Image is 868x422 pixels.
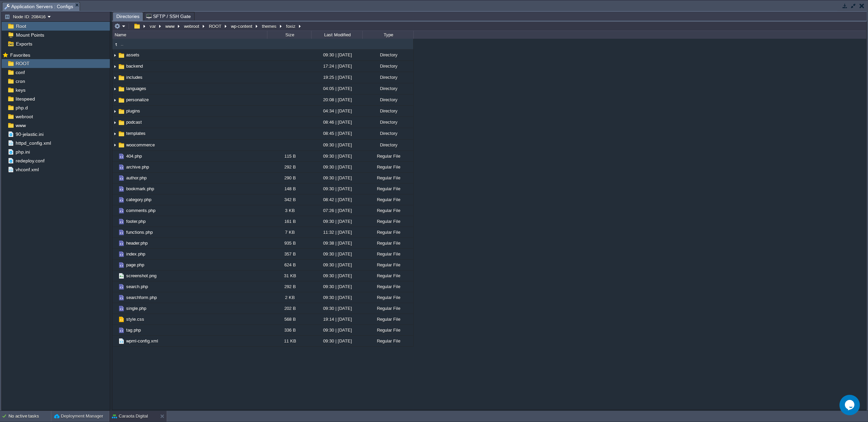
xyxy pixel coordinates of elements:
[267,260,311,270] div: 624 B
[112,249,118,259] img: AMDAwAAAACH5BAEAAAAALAAAAAABAAEAAAICRAEAOw==
[362,194,413,205] div: Regular File
[311,83,362,94] div: 04:05 | [DATE]
[125,338,159,344] span: wpml-config.xml
[118,261,125,269] img: AMDAwAAAACH5BAEAAAAALAAAAAABAAEAAAICRAEAOw==
[112,260,118,270] img: AMDAwAAAACH5BAEAAAAALAAAAAABAAEAAAICRAEAOw==
[14,105,29,111] a: php.d
[125,197,152,203] a: category.php
[14,131,45,137] span: 90-jelastic.ini
[14,69,26,75] a: conf
[112,292,118,303] img: AMDAwAAAACH5BAEAAAAALAAAAAABAAEAAAICRAEAOw==
[362,162,413,172] div: Regular File
[125,251,146,257] a: index.php
[112,314,118,324] img: AMDAwAAAACH5BAEAAAAALAAAAAABAAEAAAICRAEAOw==
[112,50,118,60] img: AMDAwAAAACH5BAEAAAAALAAAAAABAAEAAAICRAEAOw==
[311,50,362,60] div: 09:30 | [DATE]
[362,151,413,161] div: Regular File
[311,260,362,270] div: 09:30 | [DATE]
[125,130,147,136] a: templates
[118,153,125,160] img: AMDAwAAAACH5BAEAAAAALAAAAAABAAEAAAICRAEAOw==
[125,305,147,311] a: single.php
[125,97,150,103] span: personalize
[125,153,143,159] a: 404.php
[311,238,362,248] div: 09:38 | [DATE]
[311,162,362,172] div: 09:30 | [DATE]
[125,119,143,125] span: podcast
[362,83,413,94] div: Directory
[362,106,413,116] div: Directory
[4,2,73,11] span: Application Servers : Configs
[267,183,311,194] div: 148 B
[285,23,297,29] button: foxiz
[112,183,118,194] img: AMDAwAAAACH5BAEAAAAALAAAAAABAAEAAAICRAEAOw==
[14,87,27,93] a: keys
[125,262,145,268] span: page.php
[118,240,125,247] img: AMDAwAAAACH5BAEAAAAALAAAAAABAAEAAAICRAEAOw==
[125,295,158,300] a: searchform.php
[125,142,156,148] a: woocommerce
[311,128,362,139] div: 08:45 | [DATE]
[112,303,118,314] img: AMDAwAAAACH5BAEAAAAALAAAAAABAAEAAAICRAEAOw==
[267,281,311,292] div: 292 B
[149,23,157,29] button: var
[267,303,311,314] div: 202 B
[311,94,362,105] div: 20:08 | [DATE]
[112,61,118,72] img: AMDAwAAAACH5BAEAAAAALAAAAAABAAEAAAICRAEAOw==
[112,173,118,183] img: AMDAwAAAACH5BAEAAAAALAAAAAABAAEAAAICRAEAOw==
[362,50,413,60] div: Directory
[183,23,201,29] button: webroot
[311,270,362,281] div: 09:30 | [DATE]
[125,63,144,69] a: backend
[362,292,413,303] div: Regular File
[125,164,150,170] span: archive.php
[312,31,362,39] div: Last Modified
[14,113,34,120] a: webroot
[267,151,311,161] div: 115 B
[14,78,26,84] a: cron
[261,23,278,29] button: themes
[118,63,125,70] img: AMDAwAAAACH5BAEAAAAALAAAAAABAAEAAAICRAEAOw==
[118,96,125,104] img: AMDAwAAAACH5BAEAAAAALAAAAAABAAEAAAICRAEAOw==
[125,74,144,80] span: includes
[118,174,125,182] img: AMDAwAAAACH5BAEAAAAALAAAAAABAAEAAAICRAEAOw==
[113,31,267,39] div: Name
[118,74,125,82] img: AMDAwAAAACH5BAEAAAAALAAAAAABAAEAAAICRAEAOw==
[311,292,362,303] div: 09:30 | [DATE]
[9,52,31,58] span: Favorites
[118,163,125,171] img: AMDAwAAAACH5BAEAAAAALAAAAAABAAEAAAICRAEAOw==
[118,218,125,225] img: AMDAwAAAACH5BAEAAAAALAAAAAABAAEAAAICRAEAOw==
[112,413,148,420] button: Caraota Digital
[125,229,154,235] span: functions.php
[14,96,36,102] a: litespeed
[125,327,142,333] span: tag.php
[118,108,125,115] img: AMDAwAAAACH5BAEAAAAALAAAAAABAAEAAAICRAEAOw==
[267,336,311,346] div: 11 KB
[14,149,31,155] a: php.ini
[125,52,140,58] a: assets
[311,227,362,238] div: 11:32 | [DATE]
[112,72,118,83] img: AMDAwAAAACH5BAEAAAAALAAAAAABAAEAAAICRAEAOw==
[362,260,413,270] div: Regular File
[118,283,125,291] img: AMDAwAAAACH5BAEAAAAALAAAAAABAAEAAAICRAEAOw==
[112,281,118,292] img: AMDAwAAAACH5BAEAAAAALAAAAAABAAEAAAICRAEAOw==
[112,151,118,161] img: AMDAwAAAACH5BAEAAAAALAAAAAABAAEAAAICRAEAOw==
[267,227,311,238] div: 7 KB
[112,270,118,281] img: AMDAwAAAACH5BAEAAAAALAAAAAABAAEAAAICRAEAOw==
[267,325,311,335] div: 336 B
[112,162,118,172] img: AMDAwAAAACH5BAEAAAAALAAAAAABAAEAAAICRAEAOw==
[362,336,413,346] div: Regular File
[125,316,145,322] span: style.css
[362,249,413,259] div: Regular File
[125,284,149,289] span: search.php
[311,183,362,194] div: 09:30 | [DATE]
[112,41,120,48] img: AMDAwAAAACH5BAEAAAAALAAAAAABAAEAAAICRAEAOw==
[118,119,125,126] img: AMDAwAAAACH5BAEAAAAALAAAAAABAAEAAAICRAEAOw==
